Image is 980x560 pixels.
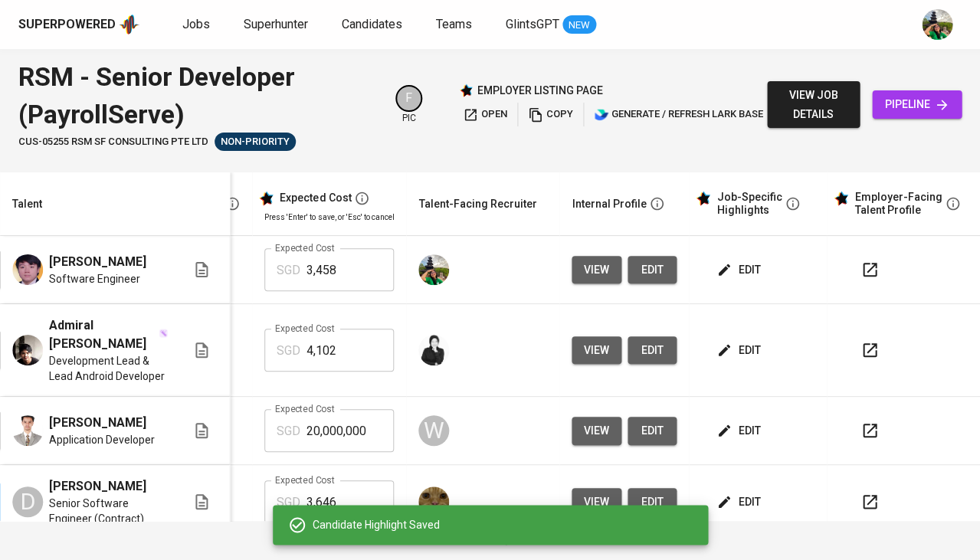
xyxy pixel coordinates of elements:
[12,254,43,285] img: Ryan GUNAWAN
[18,58,377,133] div: RSM - Senior Developer (PayrollServe)
[640,260,664,280] span: edit
[779,86,847,123] span: view job details
[49,253,146,271] span: [PERSON_NAME]
[264,211,394,223] p: Press 'Enter' to save, or 'Esc' to cancel
[395,85,422,125] div: pic
[640,341,664,360] span: edit
[436,15,475,34] a: Teams
[716,191,782,218] div: Job-Specific Highlights
[463,106,507,123] span: open
[628,256,677,284] button: edit
[182,17,210,31] span: Jobs
[49,432,155,447] span: Application Developer
[719,341,760,360] span: edit
[594,106,763,123] span: generate / refresh lark base
[244,15,311,34] a: Superhunter
[418,335,449,365] img: medwi@glints.com
[18,135,208,149] span: CUS-05255 RSM SF CONSULTING PTE LTD
[280,192,351,205] div: Expected Cost
[854,191,942,218] div: Employer-Facing Talent Profile
[584,421,609,440] span: view
[49,353,168,384] span: Development Lead & Lead Android Developer
[49,496,168,526] span: Senior Software Engineer (Contract)
[767,81,860,128] button: view job details
[584,493,609,512] span: view
[395,85,422,112] div: F
[182,15,213,34] a: Jobs
[872,90,962,119] a: pipeline
[713,336,766,365] button: edit
[628,336,677,365] button: edit
[436,17,472,31] span: Teams
[418,254,449,285] img: eva@glints.com
[18,16,116,34] div: Superpowered
[49,316,157,353] span: Admiral [PERSON_NAME]
[922,9,952,40] img: eva@glints.com
[418,486,449,517] img: ec6c0910-f960-4a00-a8f8-c5744e41279e.jpg
[719,493,760,512] span: edit
[277,261,300,280] p: SGD
[594,107,609,123] img: lark
[477,83,603,98] p: employer listing page
[572,488,621,516] button: view
[884,95,949,114] span: pipeline
[628,417,677,445] button: edit
[640,493,664,512] span: edit
[313,517,696,532] div: Candidate Highlight Saved
[49,414,146,432] span: [PERSON_NAME]
[695,191,710,206] img: glints_star.svg
[562,18,596,33] span: NEW
[590,103,767,126] button: lark generate / refresh lark base
[713,256,766,284] button: edit
[524,103,577,126] button: copy
[572,195,646,214] div: Internal Profile
[49,271,140,287] span: Software Engineer
[342,15,405,34] a: Candidates
[572,417,621,445] button: view
[628,488,677,516] button: edit
[49,477,146,496] span: [PERSON_NAME]
[719,421,760,440] span: edit
[713,417,766,445] button: edit
[584,260,609,280] span: view
[713,488,766,516] button: edit
[528,106,573,123] span: copy
[277,342,300,360] p: SGD
[258,191,274,206] img: glints_star.svg
[215,135,296,149] span: Non-Priority
[215,133,296,151] div: Talent(s) in Pipeline’s Final Stages
[119,13,139,36] img: app logo
[418,195,536,214] div: Talent-Facing Recruiter
[640,421,664,440] span: edit
[342,17,402,31] span: Candidates
[506,17,559,31] span: GlintsGPT
[572,256,621,284] button: view
[12,415,43,446] img: Ilham Patri
[833,191,848,206] img: glints_star.svg
[244,17,308,31] span: Superhunter
[584,341,609,360] span: view
[719,260,760,280] span: edit
[418,415,449,446] div: W
[12,486,43,517] div: D
[572,336,621,365] button: view
[159,329,168,338] img: magic_wand.svg
[506,15,596,34] a: GlintsGPT NEW
[12,335,43,365] img: Admiral Sultano Harly
[277,422,300,440] p: SGD
[277,493,300,512] p: SGD
[12,195,42,214] div: Talent
[459,84,473,97] img: Glints Star
[459,103,511,126] button: open
[18,13,139,36] a: Superpoweredapp logo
